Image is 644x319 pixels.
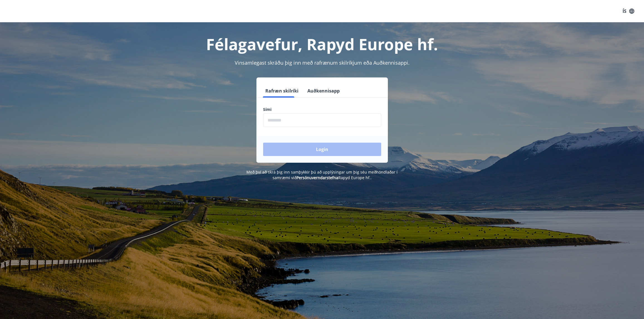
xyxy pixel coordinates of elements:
[305,84,342,98] button: Auðkennisapp
[128,33,516,55] h1: Félagavefur, Rapyd Europe hf.
[263,84,301,98] button: Rafræn skilríki
[246,169,398,180] span: Með því að skrá þig inn samþykkir þú að upplýsingar um þig séu meðhöndlaðar í samræmi við Rapyd E...
[297,175,338,180] a: Persónuverndarstefna
[619,6,637,16] button: ÍS
[263,107,381,112] label: Sími
[235,59,410,66] span: Vinsamlegast skráðu þig inn með rafrænum skilríkjum eða Auðkennisappi.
